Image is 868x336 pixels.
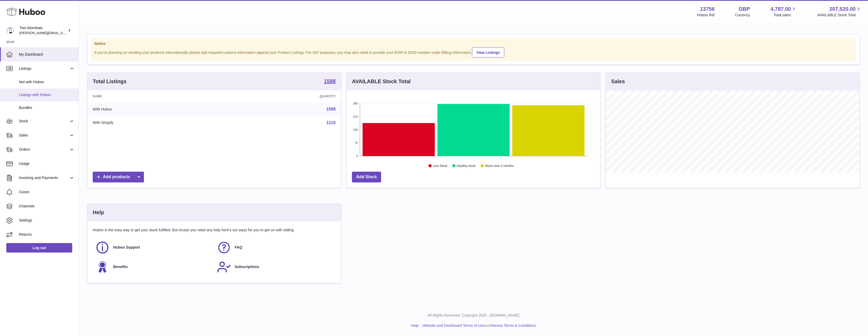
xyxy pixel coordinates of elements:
strong: Notice [94,41,853,46]
img: alan@twowombats.com [6,27,14,34]
a: 1588 [324,78,336,85]
span: Listings with Huboo [19,92,75,97]
text: 210 [353,115,358,118]
th: Name [87,90,224,102]
span: Settings [19,218,75,223]
a: FAQ [217,240,333,255]
strong: 1588 [324,78,336,84]
span: AVAILABLE Stock Total [817,13,862,18]
span: Cases [19,190,75,195]
div: Two Wombats [19,25,67,35]
text: 140 [353,128,358,131]
a: Website and Dashboard Terms of Use [423,323,485,328]
span: Sales [19,133,69,138]
span: 207,520.00 [829,6,856,13]
span: Stock [19,119,69,124]
a: 207,520.00 AVAILABLE Stock Total [817,6,862,18]
div: Huboo Ref [697,13,715,18]
span: My Dashboard [19,52,75,57]
a: Add Stock [352,172,381,182]
span: Orders [19,147,69,152]
span: Huboo Support [113,245,140,250]
li: and [421,323,536,328]
a: 1215 [326,120,336,125]
span: Usage [19,161,75,166]
a: Help [411,323,419,328]
h3: Total Listings [93,78,127,85]
a: Subscriptions [217,260,333,274]
div: Currency [735,13,750,18]
td: With Huboo [87,102,224,116]
a: Log out [6,243,72,253]
text: 70 [355,141,358,144]
th: Quantity [224,90,341,102]
span: Total sales [773,13,797,18]
span: [PERSON_NAME][EMAIL_ADDRESS][DOMAIN_NAME] [19,31,105,35]
h3: Help [93,209,104,216]
span: FAQ [235,245,242,250]
td: With Shopify [87,116,224,130]
span: Not with Huboo [19,80,75,85]
a: Add products [93,172,144,182]
text: Healthy stock [457,164,476,168]
strong: GBP [739,6,750,13]
text: Stock over 2 months [485,164,513,168]
a: View Listings [472,48,504,57]
text: Low Stock [433,164,448,168]
span: 4,787.00 [771,6,791,13]
a: Service Terms & Conditions [491,323,536,328]
span: Channels [19,204,75,209]
span: Benefits [113,264,128,269]
h3: AVAILABLE Stock Total [352,78,410,85]
a: 4,787.00 Total sales [771,6,797,18]
a: 1588 [326,107,336,111]
text: 280 [353,102,358,105]
span: Bundles [19,105,75,110]
p: All Rights Reserved. Copyright 2025 - [DOMAIN_NAME] [83,313,864,318]
p: Huboo is the easy way to get your stock fulfilled. But incase you need any help here's our ways f... [93,228,336,233]
text: 0 [356,154,358,157]
h3: Sales [611,78,625,85]
span: Returns [19,232,75,237]
a: Benefits [95,260,212,274]
div: If you're planning on sending your products internationally please add required customs informati... [94,47,853,57]
span: Subscriptions [235,264,259,269]
span: Listings [19,66,69,71]
strong: 13756 [700,6,715,13]
a: Huboo Support [95,240,212,255]
span: Invoicing and Payments [19,175,69,180]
